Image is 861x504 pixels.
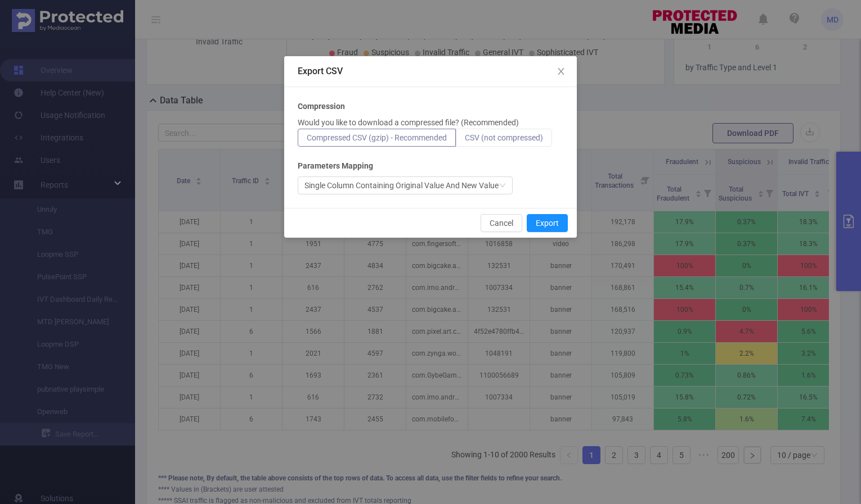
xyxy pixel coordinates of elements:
[298,117,519,129] p: Would you like to download a compressed file? (Recommended)
[465,133,543,142] span: CSV (not compressed)
[298,65,563,78] div: Export CSV
[499,182,506,190] i: icon: down
[307,133,447,142] span: Compressed CSV (gzip) - Recommended
[298,101,345,112] b: Compression
[557,67,566,76] i: icon: close
[545,56,577,88] button: Close
[298,160,373,172] b: Parameters Mapping
[481,214,522,232] button: Cancel
[527,214,568,232] button: Export
[304,177,499,194] div: Single Column Containing Original Value And New Value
